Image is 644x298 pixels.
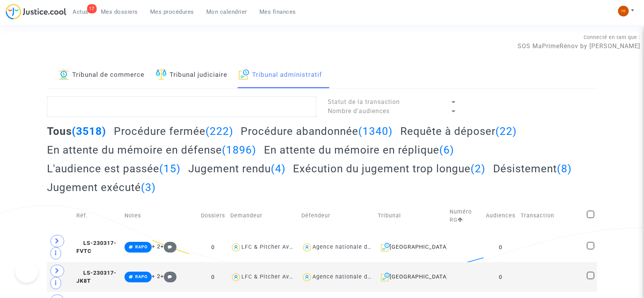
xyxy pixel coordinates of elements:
img: icon-archive.svg [381,272,390,282]
a: 17Actus [66,6,95,18]
a: Tribunal de commerce [58,62,144,88]
span: + 2 [152,273,160,280]
h2: Jugement rendu [188,162,286,175]
img: icon-archive.svg [239,69,249,80]
span: + [160,273,177,280]
span: Statut de la transaction [328,98,400,105]
img: icon-faciliter-sm.svg [156,69,167,80]
td: 0 [198,232,228,262]
td: Notes [122,199,198,232]
td: Défendeur [299,199,375,232]
td: 0 [483,232,518,262]
span: (2) [471,162,485,175]
h2: Procédure abandonnée [241,125,393,138]
span: Connecté en tant que : [584,34,640,40]
td: 0 [198,262,228,292]
div: Agence nationale de l'habitat [312,274,396,280]
span: (1896) [222,144,256,156]
div: LFC & Pitcher Avocat [241,244,302,250]
img: icon-user.svg [230,272,241,283]
span: (3) [141,181,156,194]
span: Mes procédures [150,8,194,15]
div: [GEOGRAPHIC_DATA] [378,243,444,252]
img: icon-user.svg [230,242,241,253]
span: (1340) [358,125,393,138]
div: Agence nationale de l'habitat [312,244,396,250]
span: Nombre d'audiences [328,107,390,115]
a: Mes finances [253,6,302,18]
td: Tribunal [375,199,447,232]
a: Mon calendrier [200,6,253,18]
img: icon-archive.svg [381,243,390,252]
td: Demandeur [228,199,299,232]
div: [GEOGRAPHIC_DATA] [378,272,444,282]
td: Audiences [483,199,518,232]
a: Mes dossiers [95,6,144,18]
span: RAPO [135,274,147,279]
td: Transaction [518,199,584,232]
h2: En attente du mémoire en réplique [264,143,454,157]
span: LS-230317-FVTC [76,240,117,255]
span: Mes dossiers [101,8,138,15]
span: + [160,243,177,250]
span: (222) [205,125,233,138]
img: fc99b196863ffcca57bb8fe2645aafd9 [618,6,629,16]
h2: Tous [47,125,106,138]
td: 0 [483,262,518,292]
img: icon-user.svg [301,272,312,283]
span: + 2 [152,243,160,250]
a: Mes procédures [144,6,200,18]
img: icon-banque.svg [58,69,69,80]
iframe: Help Scout Beacon - Open [15,260,38,283]
h2: Requête à déposer [400,125,517,138]
span: Actus [73,8,89,15]
span: (8) [557,162,572,175]
span: (22) [495,125,517,138]
h2: Exécution du jugement trop longue [293,162,485,175]
div: LFC & Pitcher Avocat [241,274,302,280]
h2: Jugement exécuté [47,181,156,194]
h2: Désistement [493,162,572,175]
td: Réf. [74,199,122,232]
img: jc-logo.svg [6,4,66,19]
span: (4) [271,162,286,175]
h2: Procédure fermée [114,125,233,138]
h2: En attente du mémoire en défense [47,143,256,157]
div: 17 [87,4,97,13]
span: (6) [439,144,454,156]
span: (3518) [72,125,106,138]
span: (15) [159,162,181,175]
a: Tribunal judiciaire [156,62,227,88]
td: Dossiers [198,199,228,232]
td: Numéro RG [447,199,483,232]
h2: L'audience est passée [47,162,181,175]
img: icon-user.svg [301,242,312,253]
a: Tribunal administratif [239,62,322,88]
span: LS-230317-JK8T [76,270,117,285]
span: RAPO [135,245,147,249]
span: Mon calendrier [206,8,247,15]
span: Mes finances [259,8,296,15]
